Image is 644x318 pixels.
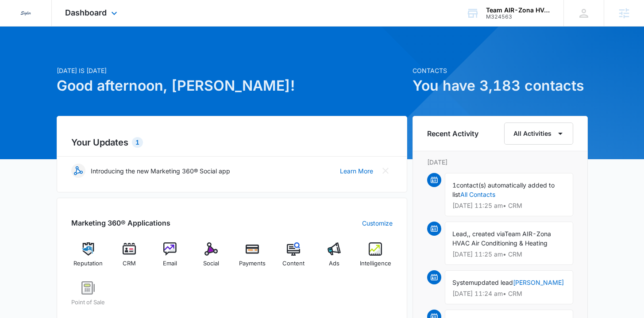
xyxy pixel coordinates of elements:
[469,230,505,238] span: , created via
[452,181,456,189] span: 1
[71,218,170,228] h2: Marketing 360® Applications
[474,279,513,286] span: updated lead
[123,259,136,268] span: CRM
[317,242,351,274] a: Ads
[413,66,588,75] p: Contacts
[460,191,495,198] a: All Contacts
[73,259,103,268] span: Reputation
[65,8,107,17] span: Dashboard
[362,218,393,228] a: Customize
[452,230,469,238] span: Lead,
[378,164,393,178] button: Close
[486,7,551,14] div: account name
[282,259,305,268] span: Content
[194,242,228,274] a: Social
[71,242,105,274] a: Reputation
[276,242,310,274] a: Content
[163,259,177,268] span: Email
[452,279,474,286] span: System
[486,14,551,20] div: account id
[235,242,270,274] a: Payments
[504,123,573,145] button: All Activities
[340,166,373,176] a: Learn More
[413,75,588,96] h1: You have 3,183 contacts
[203,259,219,268] span: Social
[452,251,566,257] p: [DATE] 11:25 am • CRM
[427,157,573,167] p: [DATE]
[452,203,566,209] p: [DATE] 11:25 am • CRM
[359,242,393,274] a: Intelligence
[427,128,478,139] h6: Recent Activity
[452,291,566,297] p: [DATE] 11:24 am • CRM
[239,259,266,268] span: Payments
[91,166,230,176] p: Introducing the new Marketing 360® Social app
[57,66,407,75] p: [DATE] is [DATE]
[71,136,393,149] h2: Your Updates
[71,281,105,313] a: Point of Sale
[132,137,143,148] div: 1
[329,259,339,268] span: Ads
[71,298,105,307] span: Point of Sale
[18,5,34,21] img: Sigler Corporate
[452,181,555,198] span: contact(s) automatically added to list
[360,259,391,268] span: Intelligence
[57,75,407,96] h1: Good afternoon, [PERSON_NAME]!
[153,242,187,274] a: Email
[513,279,564,286] a: [PERSON_NAME]
[112,242,146,274] a: CRM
